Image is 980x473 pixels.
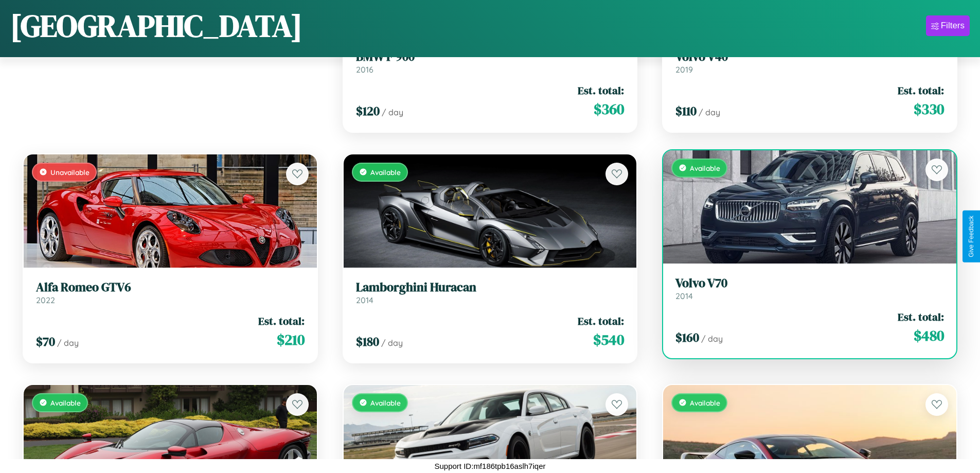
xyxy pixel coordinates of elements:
span: / day [699,107,720,117]
span: $ 180 [356,333,379,350]
a: Volvo V402019 [675,49,944,75]
span: Unavailable [50,168,90,177]
span: $ 120 [356,102,380,119]
span: Est. total: [578,83,624,98]
span: 2019 [675,64,693,75]
span: / day [701,334,723,344]
div: Give Feedback [968,216,975,257]
a: Volvo V702014 [675,276,944,301]
h3: Volvo V40 [675,49,944,64]
span: $ 330 [914,99,944,119]
span: 2022 [36,295,55,305]
span: Available [50,398,81,407]
span: Available [690,164,720,172]
a: Lamborghini Huracan2014 [356,280,625,305]
h3: Volvo V70 [675,276,944,291]
h3: Alfa Romeo GTV6 [36,280,305,295]
span: Available [690,398,720,407]
span: $ 110 [675,102,697,119]
a: Alfa Romeo GTV62022 [36,280,305,305]
span: / day [381,338,403,348]
span: $ 480 [914,325,944,346]
h1: [GEOGRAPHIC_DATA] [10,5,302,47]
button: Filters [926,15,970,36]
span: 2014 [675,291,693,301]
span: Est. total: [578,313,624,328]
span: Available [370,398,401,407]
p: Support ID: mf186tpb16aslh7iqer [435,459,546,473]
span: / day [382,107,403,117]
span: 2014 [356,295,373,305]
span: 2016 [356,64,373,75]
span: $ 70 [36,333,55,350]
span: Available [370,168,401,177]
h3: BMW F 900 [356,49,625,64]
div: Filters [941,21,965,31]
span: / day [57,338,79,348]
span: $ 210 [277,329,305,350]
span: $ 360 [594,99,624,119]
span: $ 540 [593,329,624,350]
span: Est. total: [258,313,305,328]
a: BMW F 9002016 [356,49,625,75]
h3: Lamborghini Huracan [356,280,625,295]
span: Est. total: [898,309,944,324]
span: Est. total: [898,83,944,98]
span: $ 160 [675,329,699,346]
